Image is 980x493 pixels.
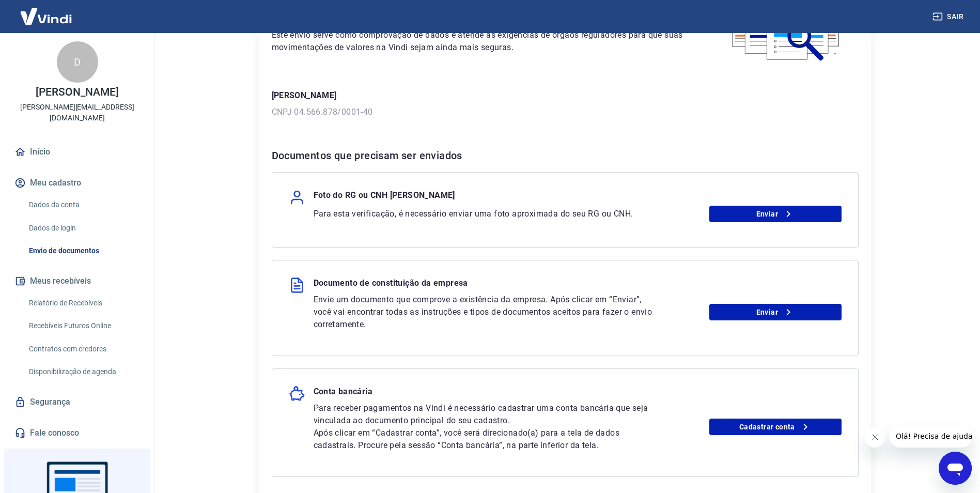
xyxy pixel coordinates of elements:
p: [PERSON_NAME] [36,87,118,98]
p: Documento de constituição da empresa [314,277,468,294]
iframe: Fechar mensagem [865,427,885,448]
p: [PERSON_NAME][EMAIL_ADDRESS][DOMAIN_NAME] [8,102,146,124]
a: Envio de documentos [25,240,142,261]
img: Vindi [12,1,80,32]
p: Foto do RG ou CNH [PERSON_NAME] [314,189,455,206]
a: Dados da conta [25,194,142,215]
a: Enviar [709,206,842,222]
p: CNPJ 04.566.878/0001-40 [272,106,859,118]
p: Após clicar em “Cadastrar conta”, você será direcionado(a) para a tela de dados cadastrais. Procu... [314,427,657,452]
iframe: Botão para abrir a janela de mensagens [939,452,972,485]
a: Cadastrar conta [709,419,842,435]
a: Início [12,141,142,163]
img: money_pork.0c50a358b6dafb15dddc3eea48f23780.svg [289,386,305,402]
p: [PERSON_NAME] [272,89,859,102]
button: Meu cadastro [12,172,142,194]
span: Olá! Precisa de ajuda? [6,7,87,16]
a: Relatório de Recebíveis [25,292,142,314]
p: Conta bancária [314,386,373,402]
a: Contratos com credores [25,338,142,360]
p: Este envio serve como comprovação de dados e atende as exigências de órgãos reguladores para que ... [272,29,690,54]
a: Segurança [12,391,142,413]
a: Dados de login [25,218,142,239]
h6: Documentos que precisam ser enviados [272,147,859,164]
p: Para receber pagamentos na Vindi é necessário cadastrar uma conta bancária que seja vinculada ao ... [314,402,657,427]
a: Disponibilização de agenda [25,361,142,382]
p: Para esta verificação, é necessário enviar uma foto aproximada do seu RG ou CNH. [314,208,657,220]
a: Fale conosco [12,422,142,444]
img: file.3f2e98d22047474d3a157069828955b5.svg [289,277,305,294]
iframe: Mensagem da empresa [890,425,972,448]
a: Enviar [709,304,842,320]
a: Recebíveis Futuros Online [25,315,142,336]
img: user.af206f65c40a7206969b71a29f56cfb7.svg [289,189,305,206]
div: D [57,41,98,83]
button: Sair [930,7,968,26]
button: Meus recebíveis [12,270,142,292]
p: Envie um documento que comprove a existência da empresa. Após clicar em “Enviar”, você vai encont... [314,294,657,331]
